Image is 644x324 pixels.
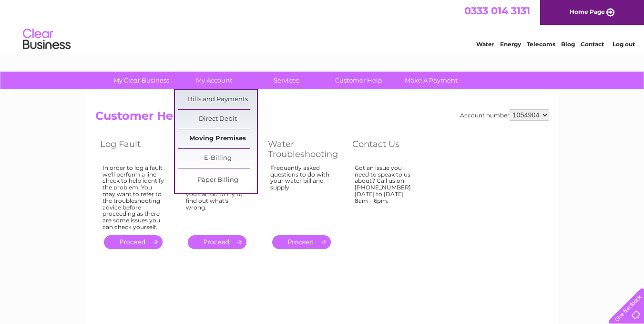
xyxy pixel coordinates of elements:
a: Moving Premises [178,129,257,148]
a: Blog [561,41,575,48]
div: Account number [460,109,549,121]
a: Customer Help [319,72,398,89]
a: My Clear Business [102,72,181,89]
a: Water [476,41,494,48]
th: Contact Us [348,136,431,162]
th: Water Troubleshooting [263,136,348,162]
a: Make A Payment [392,72,470,89]
a: Telecoms [527,41,555,48]
a: E-Billing [178,149,257,168]
a: Contact [581,41,604,48]
a: 0333 014 3131 [464,5,530,17]
a: My Account [174,72,253,89]
a: . [188,235,246,249]
a: Bills and Payments [178,90,257,109]
div: If you're having problems with your phone there are some simple checks you can do to try to find ... [186,165,249,227]
a: Services [247,72,326,89]
div: Frequently asked questions to do with your water bill and supply. [270,165,333,227]
a: Paper Billing [178,171,257,190]
a: . [104,235,163,249]
a: Direct Debit [178,110,257,129]
a: . [272,235,331,249]
div: Clear Business is a trading name of Verastar Limited (registered in [GEOGRAPHIC_DATA] No. 3667643... [97,5,548,46]
a: Energy [500,41,521,48]
a: Log out [613,41,635,48]
div: Got an issue you need to speak to us about? Call us on [PHONE_NUMBER] [DATE] to [DATE] 8am – 6pm. [355,165,417,227]
div: In order to log a fault we'll perform a line check to help identify the problem. You may want to ... [102,165,164,230]
h2: Customer Help [95,109,549,127]
img: logo.png [22,25,71,54]
th: Log Fault [95,136,179,162]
